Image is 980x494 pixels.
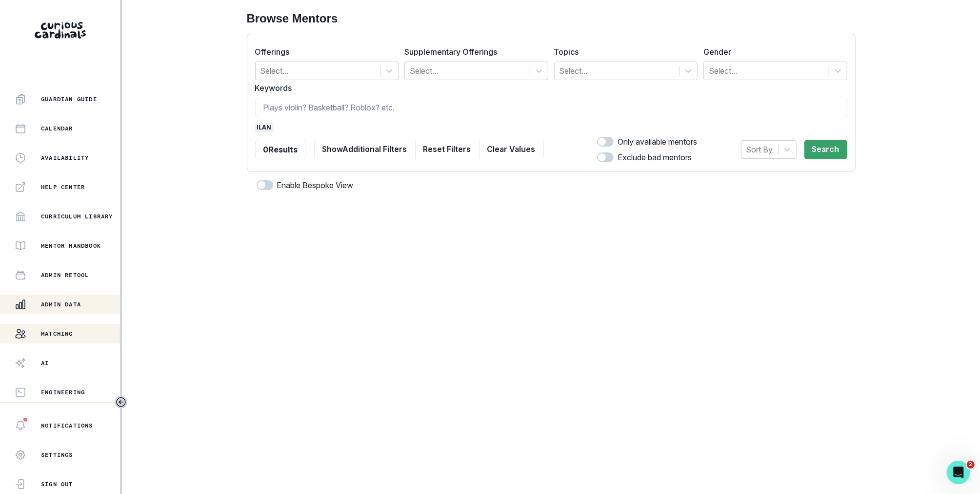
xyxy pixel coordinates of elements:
p: Notifications [41,422,93,430]
p: 0 Results [263,144,298,155]
label: Supplementary Offerings [404,46,542,58]
button: ShowAdditional Filters [314,140,416,159]
h2: Browse Mentors [247,12,856,26]
button: Search [804,140,847,159]
button: Toggle sidebar [115,396,127,408]
img: Curious Cardinals Logo [35,22,86,39]
p: Engineering [41,388,85,396]
p: AI [41,359,49,367]
p: Guardian Guide [41,95,97,103]
label: Gender [703,46,841,58]
iframe: Intercom live chat [947,461,970,484]
span: 2 [967,461,975,469]
label: Keywords [255,82,841,94]
p: Enable Bespoke View [277,179,354,191]
label: Topics [554,46,692,58]
p: Calendar [41,125,73,132]
p: Only available mentors [618,136,697,148]
p: Curriculum Library [41,213,113,220]
button: Reset Filters [415,140,480,159]
span: ilan [255,123,274,132]
button: Clear Values [479,140,544,159]
p: Settings [41,451,73,459]
label: Offerings [255,46,393,58]
p: Admin Data [41,301,81,308]
p: Availability [41,154,89,162]
p: Admin Retool [41,271,89,279]
input: Plays violin? Basketball? Roblox? etc. [255,98,847,117]
p: Mentor Handbook [41,242,101,250]
p: Matching [41,330,73,338]
p: Exclude bad mentors [618,151,692,163]
p: Help Center [41,183,85,191]
p: Sign Out [41,480,73,488]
